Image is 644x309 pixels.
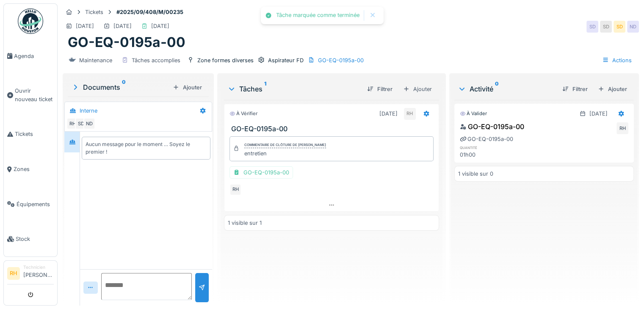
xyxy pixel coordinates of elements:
h3: GO-EQ-0195a-00 [231,125,435,133]
div: RH [229,184,241,196]
div: RH [66,118,78,130]
div: ND [83,118,95,130]
div: [DATE] [379,110,398,118]
a: Agenda [4,39,57,74]
a: Zones [4,152,57,187]
div: Maintenance [79,56,112,64]
div: Documents [71,82,169,92]
a: Stock [4,222,57,257]
div: [DATE] [113,22,132,30]
img: Badge_color-CXgf-gQk.svg [18,8,43,34]
div: RH [404,108,416,120]
span: Agenda [14,52,54,60]
div: Filtrer [559,83,591,95]
div: 01h00 [460,151,514,159]
div: Commentaire de clôture de [PERSON_NAME] [244,142,326,148]
div: Technicien [23,264,54,270]
div: Activité [458,84,556,94]
div: GO-EQ-0195a-00 [460,121,524,132]
a: Tickets [4,117,57,152]
h1: GO-EQ-0195a-00 [68,34,185,50]
span: Équipements [17,200,54,208]
div: [DATE] [589,110,608,118]
div: SD [75,118,87,130]
div: GO-EQ-0195a-00 [460,135,513,143]
div: SD [614,21,625,33]
div: Tâche marquée comme terminée [276,12,359,19]
div: SD [586,21,598,33]
div: 1 visible sur 0 [458,170,493,178]
a: Ouvrir nouveau ticket [4,74,57,117]
div: entretien [244,149,326,157]
div: [DATE] [151,22,169,30]
div: ND [627,21,639,33]
sup: 0 [122,82,126,92]
div: SD [600,21,612,33]
div: Zone formes diverses [197,56,254,64]
sup: 0 [495,84,499,94]
div: Aucun message pour le moment … Soyez le premier ! [86,141,207,156]
li: RH [7,267,20,280]
a: Équipements [4,187,57,222]
span: Zones [14,165,54,173]
div: Ajouter [594,83,630,95]
div: Tickets [85,8,103,16]
div: À valider [460,110,487,117]
span: Ouvrir nouveau ticket [15,87,54,103]
div: Ajouter [169,82,205,93]
a: RH Technicien[PERSON_NAME] [7,264,54,284]
div: 1 visible sur 1 [228,219,262,227]
strong: #2025/09/408/M/00235 [113,8,187,16]
div: Actions [598,54,636,66]
div: Tâches accomplies [132,56,180,64]
div: Filtrer [364,83,396,95]
li: [PERSON_NAME] [23,264,54,282]
div: Aspirateur FD [268,56,304,64]
h6: quantité [460,145,514,150]
div: [DATE] [76,22,94,30]
sup: 1 [264,84,266,94]
div: À vérifier [229,110,257,117]
span: Tickets [15,130,54,138]
div: RH [616,122,628,134]
span: Stock [16,235,54,243]
div: Interne [80,107,97,115]
div: GO-EQ-0195a-00 [318,56,364,64]
div: Tâches [227,84,360,94]
div: Ajouter [399,83,436,95]
div: GO-EQ-0195a-00 [229,166,293,179]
